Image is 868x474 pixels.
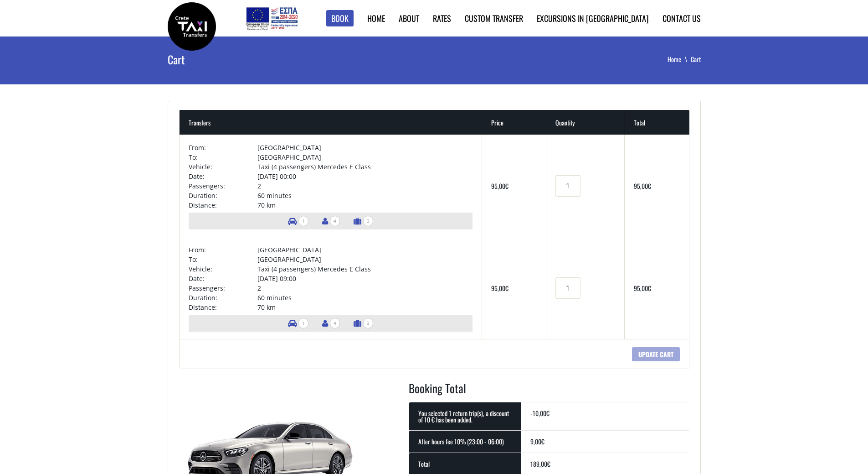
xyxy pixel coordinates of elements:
td: [DATE] 00:00 [257,172,473,181]
span: € [648,181,651,191]
span: 4 [330,318,340,328]
h1: Cart [168,36,347,82]
a: Excursions in [GEOGRAPHIC_DATA] [537,12,649,24]
td: From: [189,143,258,152]
td: Taxi (4 passengers) Mercedes E Class [257,162,473,172]
th: Quantity [546,110,624,135]
td: Vehicle: [189,162,258,172]
a: Book [326,10,354,27]
td: 70 km [257,200,473,210]
img: Crete Taxi Transfers | Crete Taxi Transfers Cart | Crete Taxi Transfers [168,2,216,51]
td: Taxi (4 passengers) Mercedes E Class [257,264,473,274]
a: Contact us [663,12,701,24]
td: [GEOGRAPHIC_DATA] [257,152,473,162]
input: Update cart [632,347,680,361]
bdi: 95,00 [491,283,508,293]
th: After hours fee 10% (23:00 - 06:00) [409,430,521,453]
span: 3 [363,318,373,328]
td: [GEOGRAPHIC_DATA] [257,255,473,264]
td: [DATE] 09:00 [257,274,473,283]
bdi: 95,00 [634,283,651,293]
span: 4 [330,216,340,226]
td: Vehicle: [189,264,258,274]
span: 1 [298,216,308,226]
td: 2 [257,181,473,191]
a: Home [367,12,385,24]
li: Cart [691,55,701,64]
a: Home [668,54,691,64]
input: Transfers quantity [555,277,580,299]
li: Number of luggage items [349,213,378,229]
td: Passengers: [189,283,258,293]
bdi: 95,00 [634,181,651,191]
h2: Booking Total [409,380,689,402]
th: You selected 1 return trip(s), a discount of 10 € has been added. [409,402,521,430]
bdi: 189,00 [530,459,550,469]
input: Transfers quantity [555,175,580,197]
td: To: [189,152,258,162]
td: [GEOGRAPHIC_DATA] [257,143,473,152]
a: Crete Taxi Transfers | Crete Taxi Transfers Cart | Crete Taxi Transfers [168,21,216,30]
td: Date: [189,172,258,181]
td: 60 minutes [257,293,473,302]
td: To: [189,255,258,264]
a: About [399,12,419,24]
span: € [546,408,550,418]
span: € [505,283,508,293]
td: Duration: [189,293,258,302]
td: Distance: [189,200,258,210]
th: Price [482,110,547,135]
span: 1 [298,318,308,328]
td: Passengers: [189,181,258,191]
td: 60 minutes [257,191,473,200]
span: € [547,459,550,469]
td: [GEOGRAPHIC_DATA] [257,245,473,255]
img: e-bannersEUERDF180X90.jpg [245,5,299,32]
a: Custom Transfer [465,12,523,24]
a: Rates [433,12,451,24]
td: Duration: [189,191,258,200]
li: Number of vehicles [283,213,313,229]
li: Number of passengers [318,213,344,229]
span: € [505,181,508,191]
span: € [648,283,651,293]
th: Transfers [180,110,482,135]
li: Number of vehicles [283,315,313,332]
li: Number of passengers [318,315,344,332]
li: Number of luggage items [349,315,378,332]
bdi: 9,00 [530,437,544,446]
bdi: -10,00 [530,408,550,418]
th: Total [625,110,689,135]
td: From: [189,245,258,255]
td: Distance: [189,302,258,312]
bdi: 95,00 [491,181,508,191]
td: 70 km [257,302,473,312]
span: 3 [363,216,373,226]
td: 2 [257,283,473,293]
span: € [541,437,544,446]
td: Date: [189,274,258,283]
